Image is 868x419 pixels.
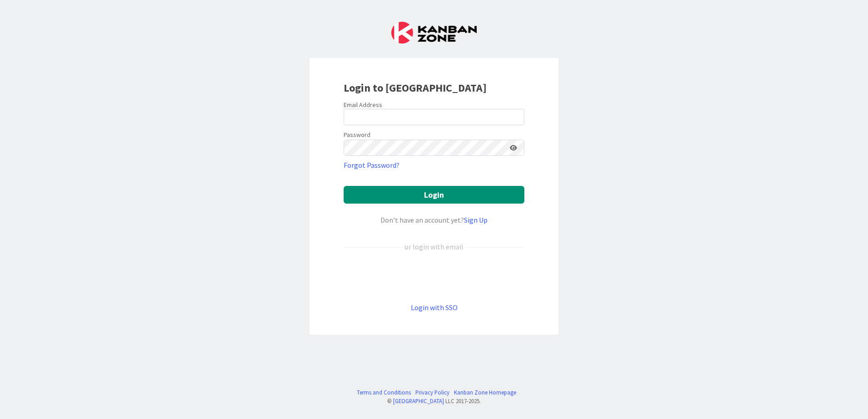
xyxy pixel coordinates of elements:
[402,241,466,252] div: or login with email
[454,388,516,397] a: Kanban Zone Homepage
[344,186,524,204] button: Login
[411,303,458,312] a: Login with SSO
[339,267,529,287] iframe: Botão Iniciar sessão com o Google
[352,397,516,405] div: © LLC 2017- 2025 .
[393,397,444,404] a: [GEOGRAPHIC_DATA]
[344,101,382,109] label: Email Address
[344,214,524,225] div: Don’t have an account yet?
[344,81,487,95] b: Login to [GEOGRAPHIC_DATA]
[464,215,488,224] a: Sign Up
[357,388,411,397] a: Terms and Conditions
[415,388,449,397] a: Privacy Policy
[391,22,477,44] img: Kanban Zone
[344,130,370,140] label: Password
[344,160,399,171] a: Forgot Password?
